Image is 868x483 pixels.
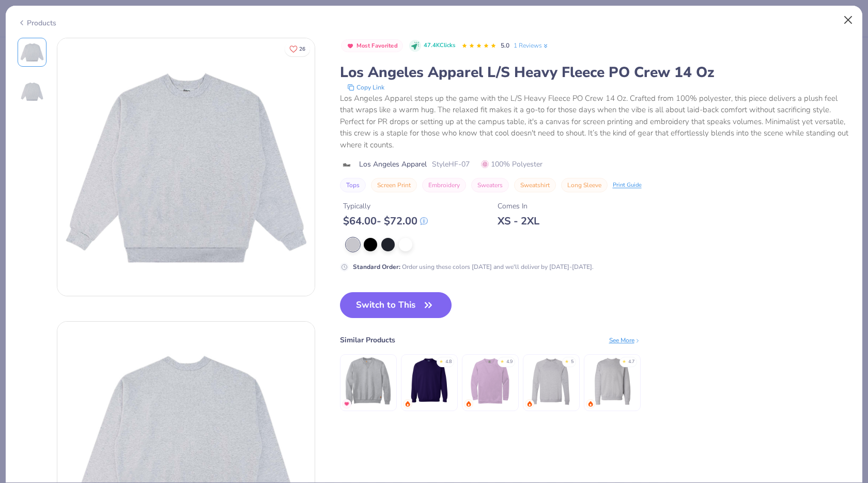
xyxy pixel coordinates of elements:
[341,39,404,53] button: Badge Button
[432,159,470,170] span: Style HF-07
[613,181,642,190] div: Print Guide
[357,43,398,49] span: Most Favorited
[344,356,393,405] img: Carhartt Midweight Crewneck Sweatshirt
[353,262,594,271] div: Order using these colors [DATE] and we'll deliver by [DATE]-[DATE].
[506,358,513,366] div: 4.9
[343,201,428,212] div: Typically
[526,356,576,405] img: Bella + Canvas Unisex Sponge Fleece Crewneck Sweatshirt
[285,41,310,56] button: Like
[57,38,315,296] img: Front
[526,401,533,407] img: trending.gif
[343,215,428,228] div: $ 64.00 - $ 72.00
[20,79,44,104] img: Back
[587,401,594,407] img: trending.gif
[346,42,354,50] img: Most Favorited sort
[340,335,395,345] div: Similar Products
[20,40,44,65] img: Front
[340,178,366,192] button: Tops
[18,18,56,28] div: Products
[340,63,851,82] div: Los Angeles Apparel L/S Heavy Fleece PO Crew 14 Oz
[501,41,509,50] span: 5.0
[299,47,305,52] span: 26
[405,401,411,407] img: trending.gif
[609,336,641,345] div: See More
[340,292,452,318] button: Switch to This
[340,161,354,169] img: brand logo
[514,178,556,192] button: Sweatshirt
[359,159,427,170] span: Los Angeles Apparel
[405,356,454,405] img: Gildan Adult Heavy Blend Adult 8 Oz. 50/50 Fleece Crew
[466,401,472,407] img: trending.gif
[498,201,539,212] div: Comes In
[353,263,400,271] strong: Standard Order :
[461,38,497,54] div: 5.0 Stars
[561,178,608,192] button: Long Sleeve
[466,356,515,405] img: Comfort Colors Adult Crewneck Sweatshirt
[344,82,388,93] button: copy to clipboard
[471,178,509,192] button: Sweaters
[565,358,569,363] div: ★
[500,358,504,363] div: ★
[445,358,452,366] div: 4.8
[628,358,634,366] div: 4.7
[498,215,539,228] div: XS - 2XL
[439,358,443,363] div: ★
[344,401,350,407] img: MostFav.gif
[622,358,626,363] div: ★
[371,178,417,192] button: Screen Print
[481,159,542,170] span: 100% Polyester
[340,93,851,151] div: Los Angeles Apparel steps up the game with the L/S Heavy Fleece PO Crew 14 Oz. Crafted from 100% ...
[839,10,858,30] button: Close
[422,178,466,192] button: Embroidery
[514,41,549,50] a: 1 Reviews
[424,41,455,50] span: 47.4K Clicks
[587,356,637,405] img: Hanes Unisex 7.8 Oz. Ecosmart 50/50 Crewneck Sweatshirt
[571,358,574,366] div: 5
